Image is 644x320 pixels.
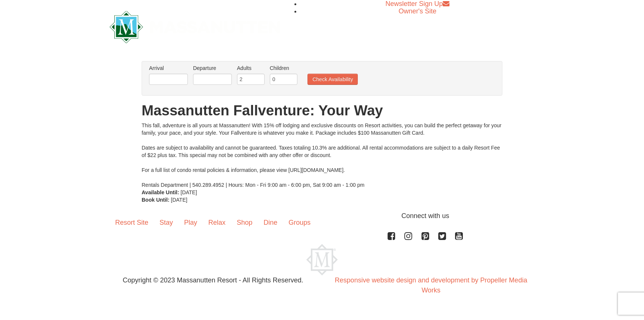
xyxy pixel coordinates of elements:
label: Adults [237,64,265,72]
label: Arrival [149,64,188,72]
strong: Book Until: [142,197,170,203]
a: Resort Site [110,211,154,234]
img: Massanutten Resort Logo [110,11,280,43]
a: Dine [258,211,283,234]
a: Stay [154,211,179,234]
a: Relax [203,211,231,234]
p: Connect with us [110,211,534,221]
label: Departure [193,64,232,72]
div: This fall, adventure is all yours at Massanutten! With 15% off lodging and exclusive discounts on... [142,122,502,189]
span: [DATE] [171,197,187,203]
a: Massanutten Resort [110,17,280,35]
a: Shop [231,211,258,234]
a: Groups [283,211,316,234]
label: Children [270,64,297,72]
img: Massanutten Resort Logo [306,244,338,275]
a: Responsive website design and development by Propeller Media Works [335,276,527,294]
strong: Available Until: [142,189,179,195]
button: Check Availability [307,74,358,85]
p: Copyright © 2023 Massanutten Resort - All Rights Reserved. [104,275,322,285]
a: Owner's Site [399,7,436,15]
span: [DATE] [181,189,197,195]
a: Play [179,211,203,234]
h1: Massanutten Fallventure: Your Way [142,103,502,118]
